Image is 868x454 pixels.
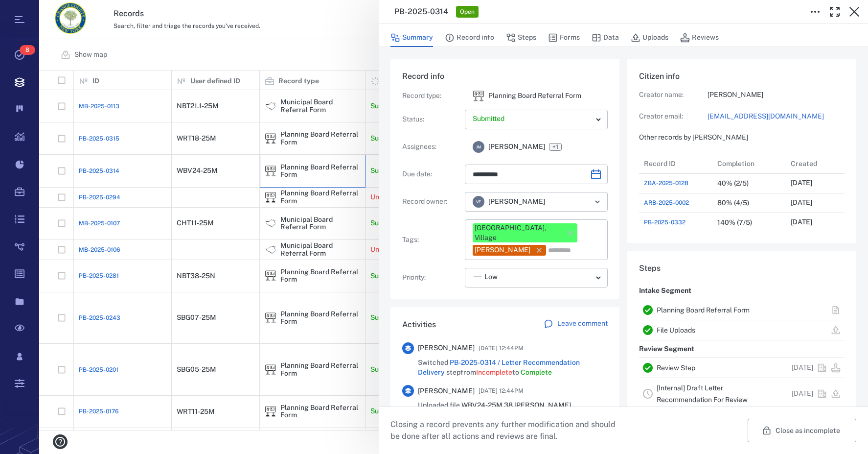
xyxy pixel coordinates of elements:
div: V F [473,196,484,208]
button: Reviews [680,28,719,47]
p: Priority : [402,273,461,283]
div: [GEOGRAPHIC_DATA], Village [475,223,562,242]
button: Open [591,195,604,209]
span: [PERSON_NAME] [488,142,545,152]
div: Created [791,150,817,177]
div: StepsIntake SegmentPlanning Board Referral FormFile UploadsReview SegmentReview Step[DATE][Intern... [627,251,856,450]
h6: Activities [402,319,436,331]
div: Record ID [644,150,676,177]
span: [PERSON_NAME] [418,343,475,353]
p: [DATE] [791,178,812,188]
a: Planning Board Referral Form [657,306,750,314]
button: Close [845,2,864,22]
p: Planning Board Referral Form [488,91,581,101]
p: [DATE] [792,363,813,373]
a: File Uploads [657,326,695,334]
span: Uploaded file to step [418,401,608,430]
div: 80% (4/5) [717,199,749,207]
span: [DATE] 12:44PM [479,342,524,354]
h6: Record info [402,71,608,82]
span: Incomplete [476,368,512,376]
p: [PERSON_NAME] [708,90,845,100]
p: Tags : [402,235,461,245]
p: Status : [402,115,461,124]
span: Low [484,272,498,282]
p: Review Segment [639,340,694,358]
img: icon Planning Board Referral Form [473,90,484,102]
span: +1 [550,143,560,151]
a: ARB-2025-0002 [644,198,689,207]
span: Help [22,7,42,16]
span: Open [458,8,477,16]
div: Planning Board Referral Form [473,90,484,102]
span: +1 [549,143,562,151]
p: Intake Segment [639,282,691,300]
span: [PERSON_NAME] [418,386,475,396]
button: Record info [445,28,494,47]
div: Citizen infoCreator name:[PERSON_NAME]Creator email:[EMAIL_ADDRESS][DOMAIN_NAME]Other records by ... [627,59,856,251]
a: Leave comment [544,319,608,331]
button: Summary [390,28,433,47]
span: Complete [521,368,552,376]
h6: Steps [639,263,845,274]
button: Steps [506,28,536,47]
h3: PB-2025-0314 [394,6,448,18]
span: WBV24-25M 38 [PERSON_NAME] [PERSON_NAME] [PERSON_NAME] ARB.pdf [418,401,571,419]
p: Due date : [402,169,461,179]
p: Creator name: [639,90,708,100]
button: Toggle Fullscreen [825,2,845,22]
button: Close as incomplete [748,419,856,442]
div: Record infoRecord type:icon Planning Board Referral FormPlanning Board Referral FormStatus:Assign... [390,59,619,307]
a: ZBA-2025-0128 [644,179,688,188]
a: [Internal] Draft Letter Recommendation For Review [657,384,748,404]
a: PB-2025-0314 / Letter Recommendation Delivery [418,358,580,376]
p: Leave comment [557,319,608,329]
button: Choose date, selected date is Sep 17, 2025 [586,165,606,184]
p: [DATE] [792,389,813,399]
p: Submitted [473,114,592,124]
span: [DATE] 12:44PM [479,385,524,397]
p: Closing a record prevents any further modification and should be done after all actions and revie... [390,419,623,442]
a: PB-2025-0332 [644,218,685,227]
p: [DATE] [791,198,812,208]
div: 140% (7/5) [717,219,752,226]
span: Switched step from to [418,358,608,377]
span: 8 [20,45,35,55]
p: Assignees : [402,142,461,152]
h6: Citizen info [639,71,845,82]
div: J M [473,141,484,153]
p: Record type : [402,91,461,101]
button: Toggle to Edit Boxes [805,2,825,22]
button: Uploads [631,28,668,47]
a: Review Step [657,364,695,372]
button: Forms [548,28,580,47]
button: Data [592,28,619,47]
p: Other records by [PERSON_NAME] [639,133,845,143]
a: [EMAIL_ADDRESS][DOMAIN_NAME] [708,112,845,121]
div: Completion [712,154,786,173]
span: [PERSON_NAME] [488,197,545,207]
div: Record ID [639,154,712,173]
p: Record owner : [402,197,461,207]
p: [DATE] [791,217,812,227]
div: Created [786,154,859,173]
div: Completion [717,150,754,177]
div: 40% (2/5) [717,180,749,187]
p: Creator email: [639,112,708,121]
div: [PERSON_NAME] [475,245,530,255]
